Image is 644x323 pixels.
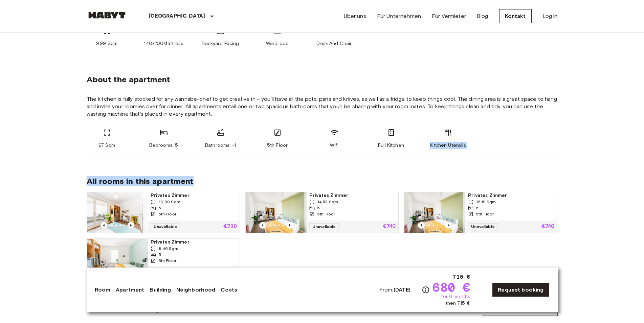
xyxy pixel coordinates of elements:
span: Privates Zimmer [151,192,237,199]
a: Request booking [492,283,549,297]
span: Privates Zimmer [309,192,396,199]
a: Neighborhood [176,286,216,294]
a: Log in [542,12,558,20]
a: Marketing picture of unit DE-01-08-020-05QPrevious imagePrevious imagePrivates Zimmer10.99 Sqm55t... [87,192,240,233]
svg: Check cost overview for full price breakdown. Please note that discounts apply to new joiners onl... [422,286,430,294]
a: Apartment [116,286,144,294]
img: Marketing picture of unit DE-01-08-020-01Q [87,239,148,279]
span: 5th Floor [159,258,176,264]
p: €720 [223,224,237,229]
a: Costs [221,286,237,294]
img: Marketing picture of unit DE-01-08-020-05Q [87,192,148,233]
span: 5th Floor [476,211,494,217]
button: Previous image [259,222,266,229]
span: 8.46 Sqm [159,246,178,252]
a: Building [150,286,171,294]
img: Habyt [87,12,127,19]
span: 9.99 Sqm [96,40,117,47]
span: 5 [476,205,479,211]
a: Kontakt [499,9,532,23]
span: Full Kitchen [378,142,404,149]
span: 5 [159,205,161,211]
span: Unavailable [309,223,339,230]
span: then 715 € [446,300,470,307]
p: €740 [383,224,396,229]
span: 14.53 Sqm [317,199,338,205]
b: [DATE] [394,286,411,293]
span: Desk And Chair [316,40,352,47]
button: Previous image [286,222,293,229]
span: The kitchen is fully stocked for any wannabe-chef to get creative in – you’ll have all the pots, ... [87,95,558,118]
span: All rooms in this apartment [87,176,558,186]
span: Unavailable [151,223,180,230]
img: Marketing picture of unit DE-01-08-020-02Q [404,192,465,233]
span: Bedrooms: 5 [149,142,178,149]
span: Unavailable [468,223,498,230]
p: €740 [541,224,555,229]
a: Blog [477,12,488,20]
span: 10.99 Sqm [159,199,180,205]
span: 97 Sqm [98,142,115,149]
button: Previous image [445,222,452,229]
span: 12.19 Sqm [476,199,496,205]
a: Room [95,286,111,294]
span: 5th Floor [159,211,176,217]
span: 715 € [453,273,470,281]
a: Für Vermieter [432,12,466,20]
span: 5th Floor [267,142,288,149]
a: Für Unternehmen [377,12,421,20]
span: Backyard Facing [202,40,239,47]
span: Kitchen Utensils [430,142,466,149]
p: [GEOGRAPHIC_DATA] [149,12,205,20]
span: Wardrobe [266,40,289,47]
span: From: [379,286,411,294]
a: Marketing picture of unit DE-01-08-020-04QPrevious imagePrevious imagePrivates Zimmer14.53 Sqm55t... [245,192,399,233]
span: Privates Zimmer [468,192,554,199]
span: 5th Floor [317,211,335,217]
span: for 6 months [441,293,470,300]
button: Previous image [128,222,134,229]
img: Marketing picture of unit DE-01-08-020-04Q [246,192,307,233]
button: Previous image [101,222,107,229]
span: 680 € [432,281,470,293]
span: 5 [159,252,161,258]
span: Bathrooms: -1 [205,142,236,149]
span: About the apartment [87,74,170,85]
span: 140x200Mattress [144,40,183,47]
a: Marketing picture of unit DE-01-08-020-01QPrevious imagePrevious imagePrivates Zimmer8.46 Sqm55th... [87,238,240,280]
span: 5 [317,205,320,211]
span: Privates Zimmer [151,239,237,246]
span: Wifi [330,142,338,149]
button: Previous image [418,222,425,229]
a: Über uns [344,12,366,20]
a: Marketing picture of unit DE-01-08-020-02QPrevious imagePrevious imagePrivates Zimmer12.19 Sqm55t... [404,192,557,233]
